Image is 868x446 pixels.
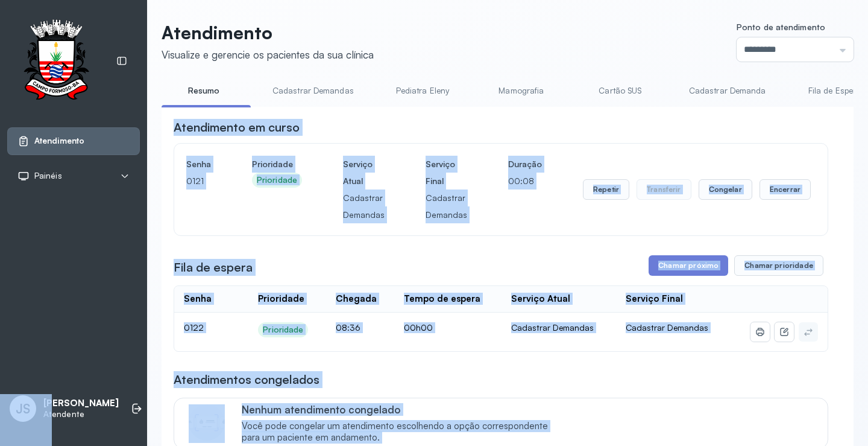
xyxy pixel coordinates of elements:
[677,81,778,101] a: Cadastrar Demanda
[759,179,811,200] button: Encerrar
[189,404,225,441] img: Imagem de CalloutCard
[637,179,691,200] button: Transferir
[737,22,825,32] span: Ponto de atendimento
[343,156,385,190] h4: Serviço Atual
[242,403,561,416] p: Nenhum atendimento congelado
[380,81,465,101] a: Pediatra Eleny
[336,322,360,333] span: 08:36
[174,119,300,136] h3: Atendimento em curso
[242,421,561,444] span: Você pode congelar um atendimento escolhendo a opção correspondente para um paciente em andamento.
[511,322,606,333] div: Cadastrar Demandas
[426,190,467,223] p: Cadastrar Demandas
[186,156,211,173] h4: Senha
[184,322,204,333] span: 0122
[404,293,480,305] div: Tempo de espera
[343,190,385,223] p: Cadastrar Demandas
[252,156,302,173] h4: Prioridade
[258,293,304,305] div: Prioridade
[162,48,374,61] div: Visualize e gerencie os pacientes da sua clínica
[184,293,212,305] div: Senha
[426,156,467,190] h4: Serviço Final
[626,293,683,305] div: Serviço Final
[34,171,62,181] span: Painéis
[186,173,211,190] p: 0121
[43,398,119,409] p: [PERSON_NAME]
[174,371,319,388] h3: Atendimentos congelados
[17,135,130,147] a: Atendimento
[734,255,823,276] button: Chamar prioridade
[479,81,564,101] a: Mamografia
[260,81,366,101] a: Cadastrar Demandas
[263,325,303,335] div: Prioridade
[508,156,542,173] h4: Duração
[34,136,84,146] span: Atendimento
[649,255,728,276] button: Chamar próximo
[583,179,629,200] button: Repetir
[43,409,119,419] p: Atendente
[174,259,253,276] h3: Fila de espera
[162,22,374,43] p: Atendimento
[511,293,570,305] div: Serviço Atual
[626,322,708,333] span: Cadastrar Demandas
[13,19,99,103] img: Logotipo do estabelecimento
[336,293,377,305] div: Chegada
[404,322,433,333] span: 00h00
[162,81,246,101] a: Resumo
[508,173,542,190] p: 00:08
[578,81,662,101] a: Cartão SUS
[699,179,752,200] button: Congelar
[257,175,297,185] div: Prioridade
